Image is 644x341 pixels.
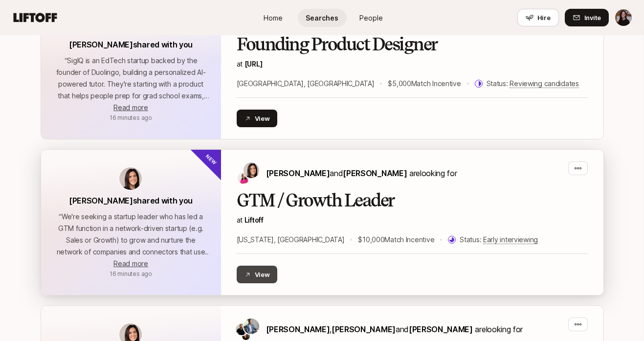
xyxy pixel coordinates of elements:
[237,58,588,70] p: at
[483,235,538,244] span: Early interviewing
[53,211,209,258] p: “ We're seeking a startup leader who has led a GTM function in a network-driven startup (e.g. Sal...
[237,266,278,283] button: View
[460,234,538,246] p: Status:
[53,55,209,102] p: “ SigIQ is an EdTech startup backed by the founder of Duolingo, building a personalized AI-powere...
[110,114,152,121] span: September 9, 2025 9:03am
[347,9,396,27] a: People
[189,133,237,182] div: New
[409,324,473,334] span: [PERSON_NAME]
[237,35,588,54] h2: Founding Product Designer
[110,270,152,277] span: September 9, 2025 9:03am
[244,162,259,178] img: Eleanor Morgan
[615,9,632,26] img: Leandra Elberger
[113,258,148,270] button: Read more
[264,13,283,23] span: Home
[266,323,523,336] p: are looking for
[244,318,259,334] img: Taylor Berghane
[237,110,278,127] button: View
[236,323,247,335] img: Michael Tannenbaum
[396,324,473,334] span: and
[615,9,632,26] button: Leandra Elberger
[565,9,609,26] button: Invite
[244,216,264,224] a: Liftoff
[358,234,434,246] p: $10,000 Match Incentive
[510,79,578,88] span: Reviewing candidates
[113,259,148,268] span: Read more
[537,13,551,23] span: Hire
[237,214,588,226] p: at
[69,196,193,205] span: [PERSON_NAME] shared with you
[330,324,396,334] span: ,
[266,167,457,180] p: are looking for
[237,234,345,246] p: [US_STATE], [GEOGRAPHIC_DATA]
[119,167,142,190] img: avatar-url
[237,78,375,90] p: [GEOGRAPHIC_DATA], [GEOGRAPHIC_DATA]
[298,9,347,27] a: Searches
[266,168,330,178] span: [PERSON_NAME]
[330,168,407,178] span: and
[388,78,461,90] p: $5,000 Match Incentive
[359,13,383,23] span: People
[244,60,263,68] a: [URL]
[69,40,193,49] span: [PERSON_NAME] shared with you
[113,103,148,112] span: Read more
[584,13,601,23] span: Invite
[242,332,250,340] img: Myles Elliott
[487,78,579,90] p: Status:
[249,9,298,27] a: Home
[343,168,407,178] span: [PERSON_NAME]
[332,324,396,334] span: [PERSON_NAME]
[266,324,330,334] span: [PERSON_NAME]
[113,102,148,114] button: Read more
[306,13,338,23] span: Searches
[237,191,588,210] h2: GTM / Growth Leader
[517,9,559,26] button: Hire
[238,172,249,184] img: Emma Frane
